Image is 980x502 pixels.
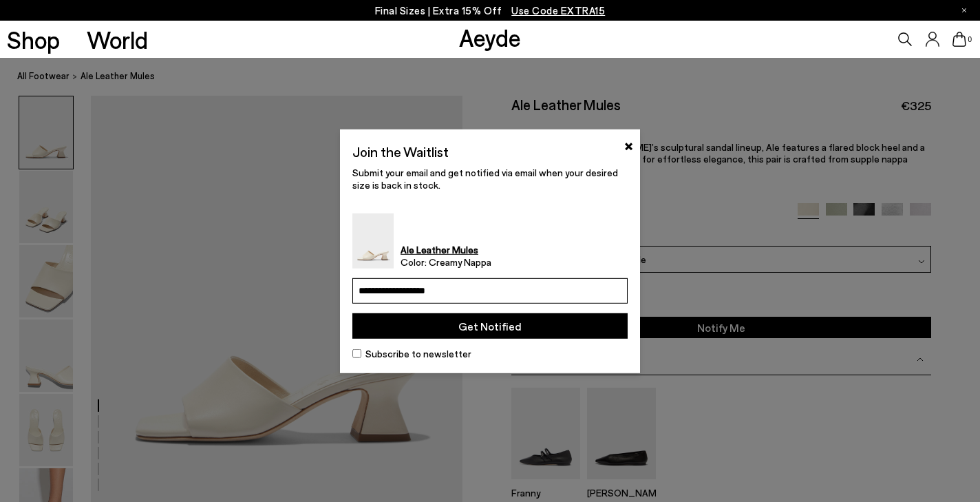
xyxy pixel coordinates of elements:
[511,4,605,17] span: Navigate to /collections/ss25-final-sizes
[352,213,394,269] img: Ale Leather Mules
[7,28,60,52] a: Shop
[401,256,491,269] span: Color: Creamy Nappa
[352,141,449,160] h2: Join the Waitlist
[624,136,633,152] button: ×
[352,166,628,191] p: Submit your email and get notified via email when your desired size is back in stock.
[375,2,606,19] p: Final Sizes | Extra 15% Off
[352,349,361,358] input: Subscribe to newsletter
[352,313,628,339] button: Get Notified
[352,346,628,361] label: Subscribe to newsletter
[401,243,491,255] strong: Ale Leather Mules
[87,28,148,52] a: World
[966,36,973,43] span: 0
[459,23,521,52] a: Aeyde
[952,32,966,47] a: 0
